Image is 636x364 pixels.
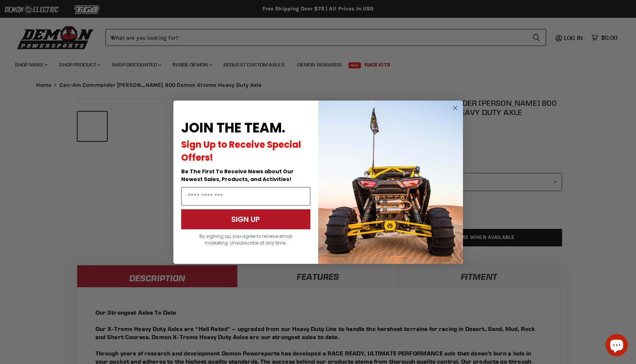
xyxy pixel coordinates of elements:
span: By signing up, you agree to receive email marketing. Unsubscribe at any time. [199,233,292,246]
img: a9095488-b6e7-41ba-879d-588abfab540b.jpeg [318,101,463,264]
button: SIGN UP [181,209,310,229]
span: Sign Up to Receive Special Offers! [181,138,301,164]
button: Close dialog [451,104,460,113]
inbox-online-store-chat: Shopify online store chat [603,334,630,358]
span: JOIN THE TEAM. [181,118,285,137]
input: Email Address [181,187,310,206]
span: Be The First To Receive News about Our Newest Sales, Products, and Activities! [181,168,294,183]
